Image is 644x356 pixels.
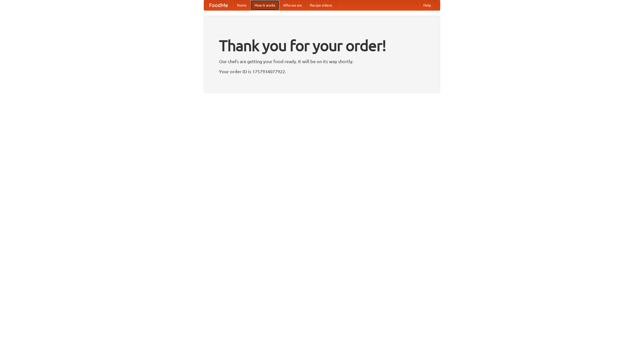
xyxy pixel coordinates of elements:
[279,0,306,10] a: Who we are
[219,58,425,65] p: Our chefs are getting your food ready. It will be on its way shortly.
[204,0,233,10] a: FoodMe
[219,33,425,58] h1: Thank you for your order!
[306,0,336,10] a: Recipe videos
[233,0,251,10] a: Home
[419,0,435,10] a: Help
[219,68,425,75] p: Your order ID is 1757934077922.
[251,0,279,10] a: How it works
